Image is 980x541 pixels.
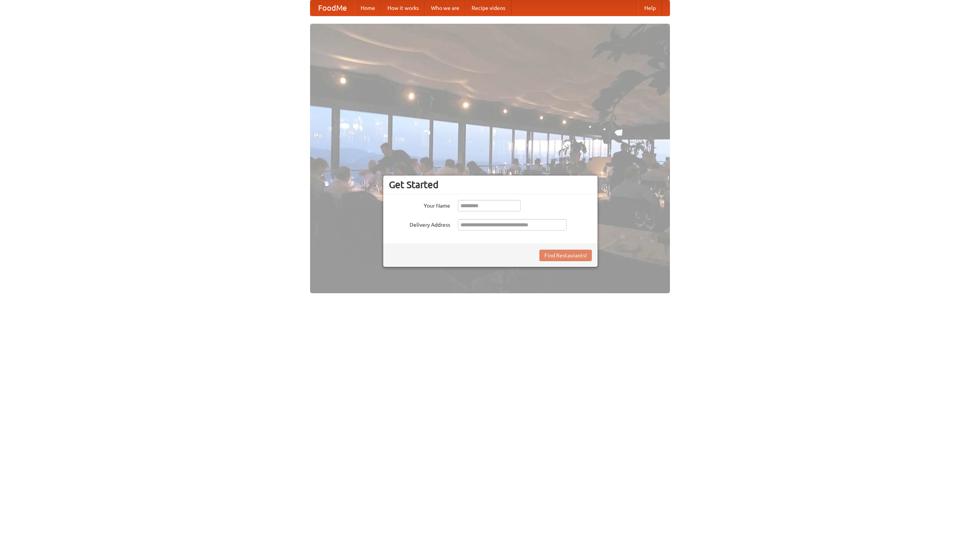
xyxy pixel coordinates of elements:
a: Home [354,0,381,16]
a: Who we are [425,0,465,16]
label: Your Name [389,200,450,210]
button: Find Restaurants! [539,250,592,261]
a: FoodMe [310,0,354,16]
a: Help [638,0,662,16]
a: Recipe videos [465,0,511,16]
h3: Get Started [389,179,592,190]
a: How it works [381,0,425,16]
label: Delivery Address [389,219,450,229]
